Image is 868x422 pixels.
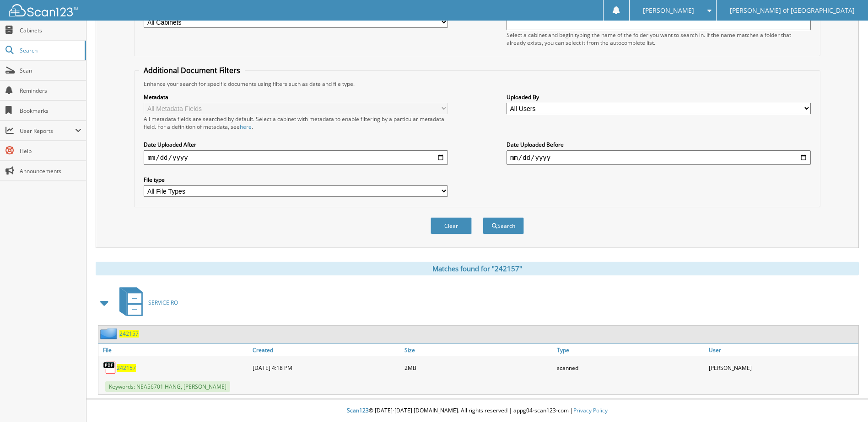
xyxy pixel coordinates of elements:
a: Created [250,344,402,356]
span: Help [20,147,81,155]
span: Reminders [20,87,81,95]
span: Scan [20,67,81,74]
label: Date Uploaded After [144,141,448,148]
iframe: Chat Widget [822,378,868,422]
a: SERVICE RO [114,285,178,321]
div: scanned [555,359,706,377]
a: 242157 [119,330,139,338]
input: start [144,150,448,165]
div: Select a cabinet and begin typing the name of the folder you want to search in. If the name match... [507,31,811,47]
a: Type [555,344,706,356]
input: end [507,150,811,165]
a: File [98,344,250,356]
span: Search [20,47,80,54]
span: User Reports [20,127,75,135]
div: 2MB [402,359,554,377]
div: [PERSON_NAME] [706,359,858,377]
span: Scan123 [347,406,369,414]
a: User [706,344,858,356]
button: Search [483,217,524,234]
div: © [DATE]-[DATE] [DOMAIN_NAME]. All rights reserved | appg04-scan123-com | [86,400,868,422]
label: Uploaded By [507,93,811,101]
img: PDF.png [103,361,117,375]
span: Bookmarks [20,107,81,115]
label: Metadata [144,93,448,101]
button: Clear [431,217,472,234]
a: Size [402,344,554,356]
a: here [240,123,252,131]
label: Date Uploaded Before [507,141,811,148]
span: Keywords: NEA56701 HANG, [PERSON_NAME] [105,381,230,392]
img: folder2.png [100,328,119,339]
span: Announcements [20,167,81,175]
a: 242157 [117,364,136,372]
span: [PERSON_NAME] [643,8,694,13]
span: SERVICE RO [148,299,178,306]
a: Privacy Policy [573,406,608,414]
div: [DATE] 4:18 PM [250,359,402,377]
span: Cabinets [20,26,81,34]
div: Matches found for "242157" [96,262,859,275]
div: All metadata fields are searched by default. Select a cabinet with metadata to enable filtering b... [144,115,448,131]
legend: Additional Document Filters [139,65,245,75]
img: scan123-logo-white.svg [9,4,78,16]
label: File type [144,176,448,184]
span: [PERSON_NAME] of [GEOGRAPHIC_DATA] [730,8,855,13]
div: Enhance your search for specific documents using filters such as date and file type. [139,80,815,88]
